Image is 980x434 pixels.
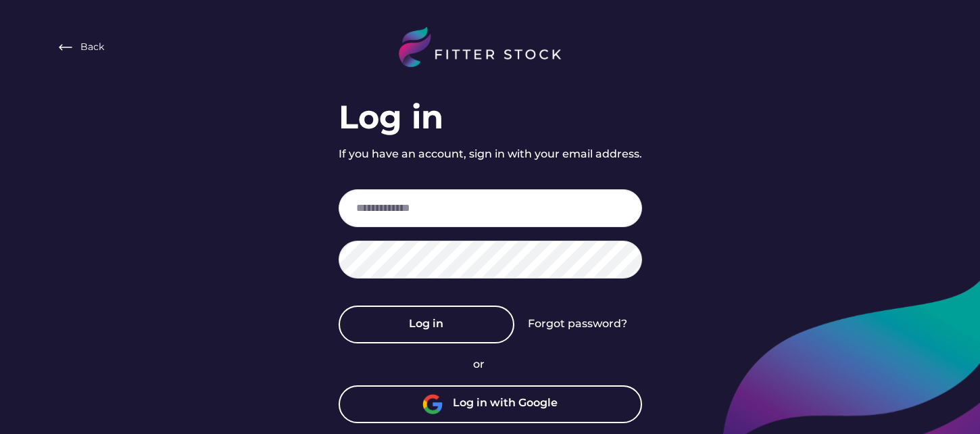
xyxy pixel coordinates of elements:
div: Forgot password? [528,316,627,331]
div: Log in with Google [453,395,558,413]
img: LOGO%20%282%29.svg [399,27,581,68]
img: Frame%20%282%29.svg [57,39,74,55]
div: If you have an account, sign in with your email address. [339,147,642,162]
img: unnamed.png [422,394,443,414]
div: or [473,357,507,372]
div: Back [80,41,104,54]
div: Log in [339,95,443,140]
button: Log in [339,306,514,343]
